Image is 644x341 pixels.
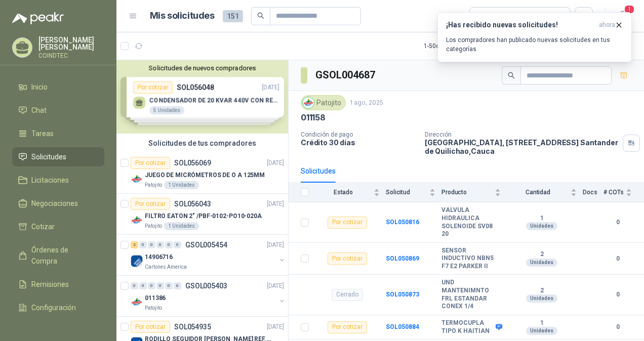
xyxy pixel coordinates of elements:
div: 1 Unidades [164,181,199,189]
img: Logo peakr [12,12,64,24]
div: 0 [156,282,164,289]
div: Por cotizar [131,157,170,169]
p: COINDTEC [38,53,104,59]
div: 1 - 50 de 78 [424,38,482,54]
a: SOL050884 [386,323,419,330]
div: 0 [131,282,138,289]
b: 0 [603,290,632,300]
p: 1 ago, 2025 [350,98,383,108]
span: Chat [31,105,47,116]
div: Por cotizar [131,321,170,333]
a: Configuración [12,298,104,317]
span: 1 [624,5,635,14]
a: Órdenes de Compra [12,240,104,271]
div: 0 [148,282,155,289]
span: Negociaciones [31,198,78,209]
span: Solicitud [386,189,427,196]
div: 0 [165,282,173,289]
p: [DATE] [267,158,284,168]
span: Licitaciones [31,175,69,186]
div: Solicitudes de tus compradores [116,134,288,153]
a: 0 0 0 0 0 0 GSOL005403[DATE] Company Logo011386Patojito [131,280,286,312]
div: 0 [139,282,147,289]
a: Cotizar [12,217,104,236]
img: Company Logo [131,214,143,226]
th: Docs [583,183,603,202]
div: Cerrado [332,289,363,301]
p: 011158 [301,112,326,123]
p: [DATE] [267,322,284,332]
div: 0 [174,282,181,289]
span: Órdenes de Compra [31,244,95,267]
a: SOL050869 [386,255,419,262]
p: [GEOGRAPHIC_DATA], [STREET_ADDRESS] Santander de Quilichao , Cauca [425,138,619,155]
div: Unidades [526,294,557,303]
div: Unidades [526,222,557,230]
p: FILTRO EATON 2" /PBF-0102-PO10-020A [145,211,262,221]
div: Unidades [526,259,557,267]
p: 14906716 [145,252,173,262]
span: Inicio [31,81,48,93]
div: Solicitudes [301,165,336,177]
a: Remisiones [12,275,104,294]
b: 2 [507,250,577,259]
b: UND MANTENIMNTO FRL ESTANDAR CONEX 1/4 [441,279,501,310]
p: SOL056069 [174,159,211,166]
span: 151 [223,10,243,22]
b: SENSOR INDUCTIVO NBN5 F7 E2 PARKER II [441,247,501,271]
span: Configuración [31,302,76,313]
a: 2 0 0 0 0 0 GSOL005454[DATE] Company Logo14906716Cartones America [131,239,286,271]
p: Condición de pago [301,131,417,138]
p: GSOL005403 [185,282,227,289]
span: Tareas [31,128,54,139]
p: Patojito [145,222,162,230]
p: SOL054935 [174,323,211,330]
span: ahora [599,21,615,29]
b: 1 [507,319,577,327]
b: 0 [603,322,632,332]
a: Tareas [12,124,104,143]
p: GSOL005454 [185,241,227,248]
a: Por cotizarSOL056069[DATE] Company LogoJUEGO DE MICRÓMETROS DE O A 125MMPatojito1 Unidades [116,153,288,194]
a: Licitaciones [12,170,104,190]
p: Los compradores han publicado nuevas solicitudes en tus categorías. [446,35,623,54]
a: Negociaciones [12,194,104,213]
div: 0 [174,241,181,248]
div: Por cotizar [131,198,170,210]
button: ¡Has recibido nuevas solicitudes!ahora Los compradores han publicado nuevas solicitudes en tus ca... [437,12,632,62]
b: TERMOCUPLA TIPO K HAITIAN [441,319,493,335]
img: Company Logo [131,296,143,308]
img: Company Logo [131,255,143,267]
span: search [257,12,264,19]
img: Company Logo [303,97,314,108]
a: Chat [12,101,104,120]
div: Solicitudes de nuevos compradoresPor cotizarSOL056048[DATE] CONDENSADOR DE 20 KVAR 440V CON RESIS... [116,60,288,134]
span: Solicitudes [31,151,66,162]
a: SOL050816 [386,219,419,226]
div: 2 [131,241,138,248]
span: Producto [441,189,493,196]
div: Por cotizar [328,321,367,333]
p: Patojito [145,181,162,189]
div: 0 [139,241,147,248]
th: Cantidad [507,183,583,202]
b: 0 [603,218,632,227]
p: SOL056043 [174,200,211,207]
a: Por cotizarSOL056043[DATE] Company LogoFILTRO EATON 2" /PBF-0102-PO10-020APatojito1 Unidades [116,194,288,235]
h3: ¡Has recibido nuevas solicitudes! [446,21,595,29]
img: Company Logo [131,173,143,185]
b: 2 [507,287,577,295]
div: 1 Unidades [164,222,199,230]
p: Crédito 30 días [301,138,417,147]
a: SOL050873 [386,291,419,298]
p: [DATE] [267,199,284,209]
div: Unidades [526,327,557,335]
p: 011386 [145,293,166,303]
span: Cotizar [31,221,55,232]
p: [DATE] [267,281,284,291]
th: Solicitud [386,183,441,202]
